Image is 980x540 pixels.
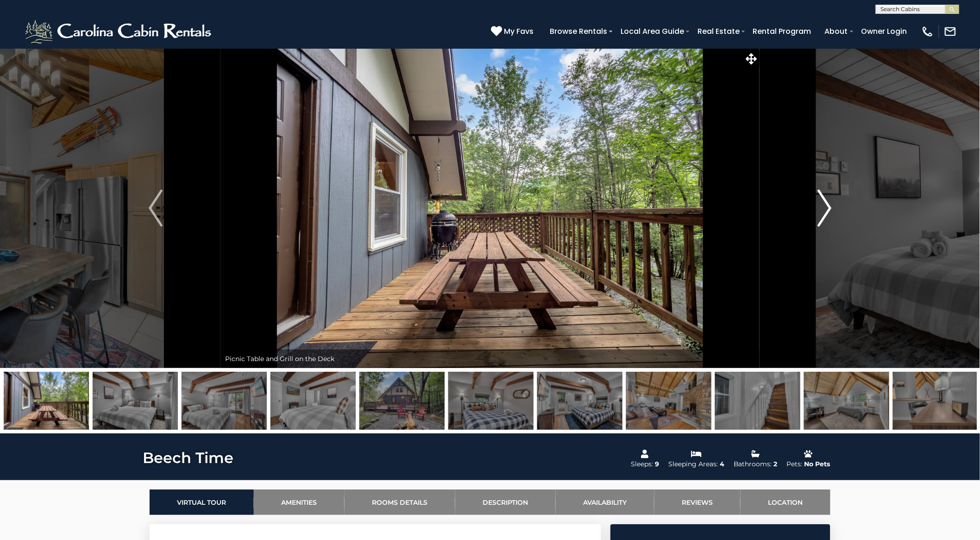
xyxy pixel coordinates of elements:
img: 167467521 [93,372,178,430]
img: 167467535 [893,372,978,430]
img: 167466914 [182,372,267,430]
a: Availability [556,489,654,515]
span: My Favs [504,25,534,37]
a: Reviews [654,489,741,515]
a: Owner Login [857,23,912,39]
a: Virtual Tour [150,489,254,515]
a: Description [455,489,556,515]
button: Next [760,48,890,368]
a: Rental Program [748,23,816,39]
img: 167467538 [626,372,711,430]
div: Picnic Table and Grill on the Deck [220,349,760,368]
img: 167466928 [537,372,622,430]
a: Real Estate [693,23,744,39]
img: arrow [817,190,831,227]
img: 167466930 [715,372,800,430]
a: Location [741,489,830,515]
a: Browse Rentals [545,23,612,39]
a: Local Area Guide [616,23,689,39]
img: 167467513 [359,372,445,430]
a: About [820,23,853,39]
img: 167466916 [804,372,889,430]
a: Amenities [254,489,345,515]
a: My Favs [491,25,536,38]
img: 167467533 [270,372,356,430]
img: 167466915 [448,372,534,430]
a: Rooms Details [345,489,455,515]
button: Previous [90,48,220,368]
img: arrow [149,190,163,227]
img: phone-regular-white.png [921,25,934,38]
img: 167466919 [4,372,89,430]
img: White-1-2.png [23,18,215,45]
img: mail-regular-white.png [944,25,957,38]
